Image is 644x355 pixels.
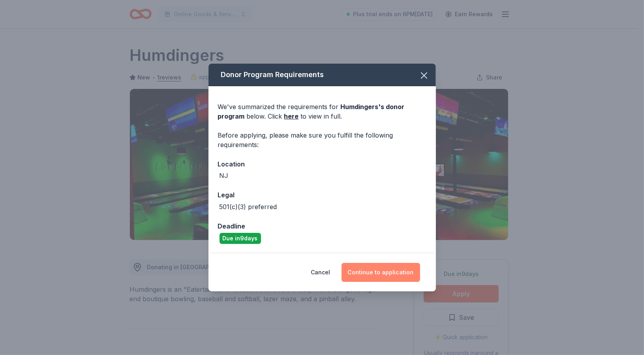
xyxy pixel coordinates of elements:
div: Before applying, please make sure you fulfill the following requirements: [218,130,426,149]
div: NJ [220,171,229,180]
div: Donor Program Requirements [208,64,436,86]
div: We've summarized the requirements for below. Click to view in full. [218,102,426,121]
div: Location [218,159,426,169]
div: 501(c)(3) preferred [220,202,277,211]
div: Legal [218,190,426,200]
div: Due in 9 days [220,233,261,244]
a: here [284,111,299,121]
button: Continue to application [342,263,420,282]
button: Cancel [311,263,330,282]
div: Deadline [218,221,426,231]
